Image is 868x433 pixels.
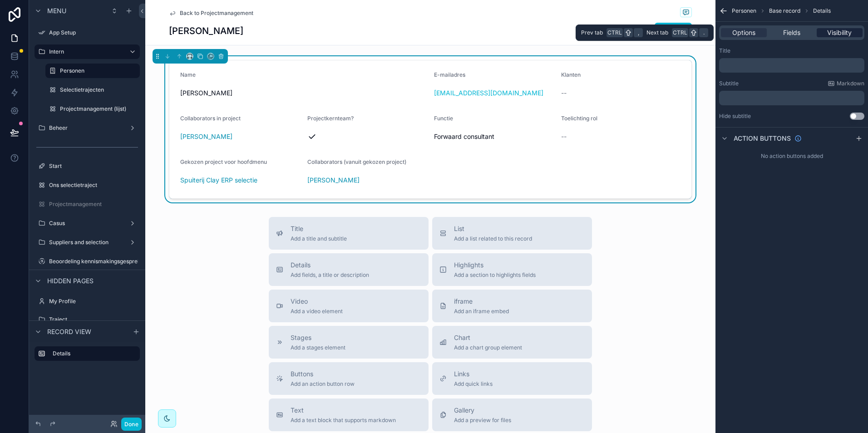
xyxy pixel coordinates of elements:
[49,29,138,36] label: App Setup
[180,89,427,98] span: [PERSON_NAME]
[35,312,140,327] a: Traject
[828,80,864,87] a: Markdown
[432,217,592,250] button: ListAdd a list related to this record
[291,369,355,379] span: Buttons
[49,201,138,208] label: Projectmanagement
[49,48,122,55] label: Intern
[60,67,134,74] label: Personen
[291,271,369,279] span: Add fields, a title or description
[180,10,253,17] span: Back to Projectmanagement
[49,258,150,265] label: Beoordeling kennismakingsgesprekken
[646,29,668,36] span: Next tab
[719,58,864,73] div: scrollable content
[169,25,243,37] h1: [PERSON_NAME]
[719,113,751,120] label: Hide subtitle
[454,261,536,270] span: Highlights
[434,132,554,141] span: Forwaard consultant
[732,28,755,37] span: Options
[783,28,800,37] span: Fields
[180,132,232,141] a: [PERSON_NAME]
[291,297,343,306] span: Video
[35,216,140,231] a: Casus
[607,28,623,37] span: Ctrl
[454,344,522,351] span: Add a chart group element
[434,115,453,122] span: Functie
[180,158,267,165] span: Gekozen project voor hoofdmenu
[35,159,140,173] a: Start
[813,7,831,15] span: Details
[827,28,852,37] span: Visibility
[291,344,345,351] span: Add a stages element
[180,115,241,122] span: Collaborators in project
[719,80,739,87] label: Subtitle
[45,102,140,116] a: Projectmanagement (lijst)
[269,217,429,250] button: TitleAdd a title and subtitle
[35,197,140,212] a: Projectmanagement
[47,327,91,336] span: Record view
[454,308,509,315] span: Add an iframe embed
[269,290,429,322] button: VideoAdd a video element
[291,308,343,315] span: Add a video element
[719,91,864,105] div: scrollable content
[454,235,532,242] span: Add a list related to this record
[432,399,592,431] button: GalleryAdd a preview for files
[49,316,138,323] label: Traject
[169,10,253,17] a: Back to Projectmanagement
[121,418,142,431] button: Done
[581,29,603,36] span: Prev tab
[635,29,642,36] span: ,
[454,406,511,415] span: Gallery
[180,176,257,185] a: Spuiterij Clay ERP selectie
[47,6,66,15] span: Menu
[53,350,133,357] label: Details
[454,333,522,342] span: Chart
[561,71,581,78] span: Klanten
[35,235,140,250] a: Suppliers and selection
[291,224,347,233] span: Title
[837,80,864,87] span: Markdown
[49,162,138,170] label: Start
[269,253,429,286] button: DetailsAdd fields, a title or description
[49,124,125,132] label: Beheer
[307,176,360,185] a: [PERSON_NAME]
[454,224,532,233] span: List
[719,47,730,54] label: Title
[561,89,567,98] span: --
[672,28,688,37] span: Ctrl
[60,86,138,93] label: Selectietrajecten
[291,235,347,242] span: Add a title and subtitle
[732,7,756,15] span: Personen
[35,254,140,269] a: Beoordeling kennismakingsgesprekken
[432,326,592,359] button: ChartAdd a chart group element
[291,380,355,388] span: Add an action button row
[49,239,125,246] label: Suppliers and selection
[49,182,138,189] label: Ons selectietraject
[454,380,493,388] span: Add quick links
[35,25,140,40] a: App Setup
[307,115,354,122] span: Projectkernteam?
[561,115,597,122] span: Toelichting rol
[561,132,567,141] span: --
[655,23,692,39] button: Edit
[180,71,196,78] span: Name
[432,290,592,322] button: iframeAdd an iframe embed
[291,417,396,424] span: Add a text block that supports markdown
[454,271,536,279] span: Add a section to highlights fields
[769,7,800,15] span: Base record
[291,333,345,342] span: Stages
[269,399,429,431] button: TextAdd a text block that supports markdown
[734,134,791,143] span: Action buttons
[269,326,429,359] button: StagesAdd a stages element
[432,362,592,395] button: LinksAdd quick links
[307,158,406,165] span: Collaborators (vanuit gekozen project)
[45,64,140,78] a: Personen
[454,417,511,424] span: Add a preview for files
[45,83,140,97] a: Selectietrajecten
[454,369,493,379] span: Links
[35,44,140,59] a: Intern
[269,362,429,395] button: ButtonsAdd an action button row
[60,105,138,113] label: Projectmanagement (lijst)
